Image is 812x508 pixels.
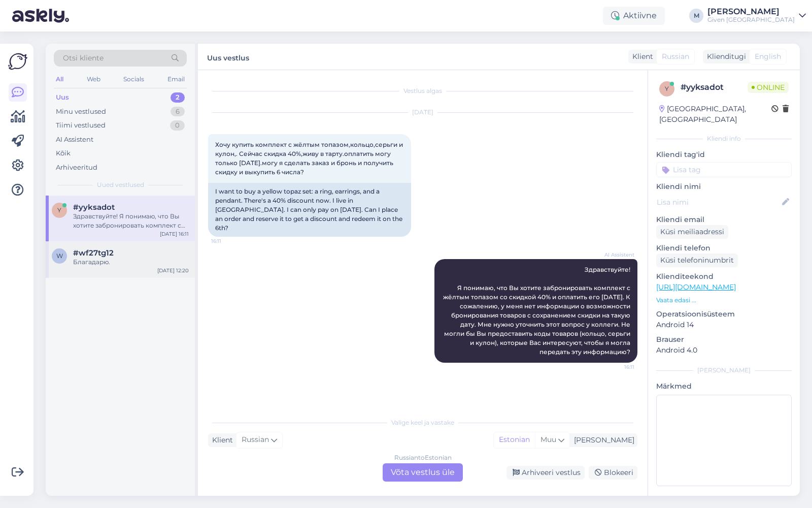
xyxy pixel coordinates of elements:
div: Email [165,73,187,86]
div: Здравствуйте! Я понимаю, что Вы хотите забронировать комплект с жёлтым топазом со скидкой 40% и о... [73,212,189,230]
div: Given [GEOGRAPHIC_DATA] [707,16,795,24]
a: [URL][DOMAIN_NAME] [656,282,736,292]
div: AI Assistent [56,135,93,145]
input: Lisa nimi [657,197,780,208]
span: 16:11 [596,363,634,371]
div: [PERSON_NAME] [656,366,792,375]
span: AI Assistent [596,251,634,259]
p: Kliendi telefon [656,243,792,253]
div: All [54,73,65,86]
div: Klient [208,435,233,446]
p: Klienditeekond [656,271,792,282]
div: Arhiveeri vestlus [506,466,585,480]
div: Russian to Estonian [394,453,452,462]
div: Küsi telefoninumbrit [656,253,738,267]
p: Brauser [656,334,792,345]
div: M [689,9,703,23]
div: [PERSON_NAME] [707,8,795,16]
div: Tiimi vestlused [56,120,106,131]
div: Estonian [494,432,535,448]
div: Web [85,73,103,86]
div: Kliendi info [656,134,792,143]
div: Valige keel ja vastake [208,418,637,427]
span: #yyksadot [73,203,115,212]
label: Uus vestlus [207,50,249,63]
p: Android 4.0 [656,345,792,356]
div: Kõik [56,148,71,158]
input: Lisa tag [656,162,792,177]
span: Otsi kliente [63,53,104,63]
div: Vestlus algas [208,86,637,96]
span: #wf27tg12 [73,248,114,258]
div: # yyksadot [681,81,748,93]
span: Russian [662,51,689,62]
div: Klienditugi [703,51,746,62]
div: Socials [121,73,146,86]
div: [DATE] [208,108,637,117]
span: Хочу купить комплект с жёлтым топазом,кольцо,серьги и кулон,. Сейчас скидка 40%,живу в тарту.опла... [215,141,404,176]
a: [PERSON_NAME]Given [GEOGRAPHIC_DATA] [707,8,806,24]
div: I want to buy a yellow topaz set: a ring, earrings, and a pendant. There's a 40% discount now. I ... [208,183,411,237]
p: Kliendi tag'id [656,149,792,160]
span: 16:11 [211,237,249,245]
span: y [665,85,669,92]
div: Arhiveeritud [56,163,97,173]
div: 6 [171,107,185,117]
div: Küsi meiliaadressi [656,225,728,239]
p: Operatsioonisüsteem [656,309,792,320]
div: 2 [171,92,185,103]
p: Android 14 [656,320,792,330]
div: 0 [170,120,185,131]
span: English [755,51,781,62]
p: Kliendi email [656,214,792,225]
div: [DATE] 16:11 [160,230,189,238]
div: Klient [628,51,653,62]
div: Minu vestlused [56,107,106,117]
p: Märkmed [656,381,792,392]
div: Aktiivne [603,7,665,25]
p: Vaata edasi ... [656,296,792,305]
span: Russian [242,434,269,446]
img: Askly Logo [8,52,27,71]
span: Uued vestlused [97,180,144,189]
div: Uus [56,92,69,103]
div: [PERSON_NAME] [570,435,634,446]
div: [DATE] 12:20 [157,267,189,274]
div: Blokeeri [589,466,637,480]
span: Online [748,82,789,93]
span: w [56,252,63,260]
p: Kliendi nimi [656,181,792,192]
span: Muu [540,435,556,444]
div: [GEOGRAPHIC_DATA], [GEOGRAPHIC_DATA] [659,104,771,125]
div: Благадарю. [73,258,189,267]
span: y [57,206,61,214]
div: Võta vestlus üle [383,463,463,482]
